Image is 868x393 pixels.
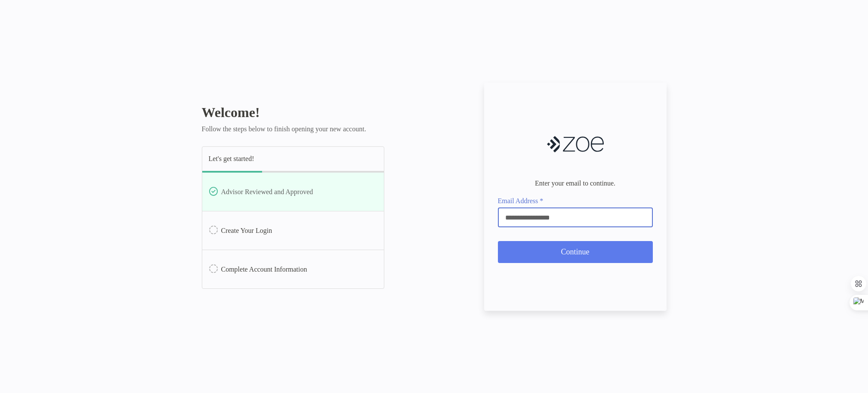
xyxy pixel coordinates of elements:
[498,241,653,263] button: Continue
[498,197,653,205] span: Email Address *
[202,126,384,133] p: Follow the steps below to finish opening your new account.
[547,130,604,158] img: Company Logo
[209,155,254,162] p: Let's get started!
[221,186,313,197] p: Advisor Reviewed and Approved
[221,225,272,236] p: Create Your Login
[499,214,652,221] input: Email Address *
[221,264,307,275] p: Complete Account Information
[202,105,384,121] h1: Welcome!
[535,180,615,187] p: Enter your email to continue.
